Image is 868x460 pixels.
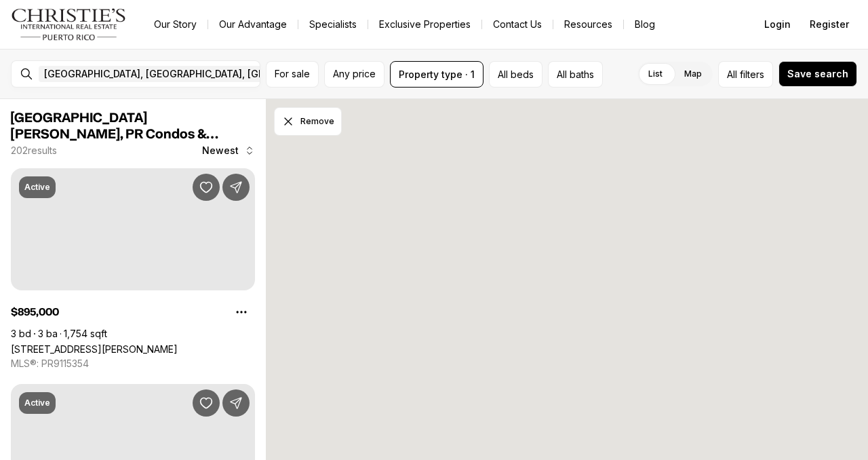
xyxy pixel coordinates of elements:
[802,11,857,38] button: Register
[333,69,376,79] span: Any price
[274,107,342,136] button: Dismiss drawing
[548,61,603,88] button: All baths
[787,69,848,79] span: Save search
[194,137,263,164] button: Newest
[778,61,857,87] button: Save search
[11,145,57,156] p: 202 results
[482,15,553,34] button: Contact Us
[44,69,344,79] span: [GEOGRAPHIC_DATA], [GEOGRAPHIC_DATA], [GEOGRAPHIC_DATA]
[324,61,384,88] button: Any price
[764,19,791,30] span: Login
[368,15,481,34] a: Exclusive Properties
[637,62,673,86] label: List
[673,62,713,86] label: Map
[718,61,773,88] button: Allfilters
[11,111,218,157] span: [GEOGRAPHIC_DATA][PERSON_NAME], PR Condos & Apartments for Sale
[266,61,319,88] button: For sale
[727,67,737,81] span: All
[193,389,220,417] button: Save Property: 307 SAN SEBASTIAN #2-B
[11,8,127,41] img: logo
[208,15,298,34] a: Our Advantage
[810,19,849,30] span: Register
[24,398,50,408] p: Active
[390,61,484,88] button: Property type · 1
[553,15,623,34] a: Resources
[275,69,310,79] span: For sale
[624,15,666,34] a: Blog
[193,174,220,201] button: Save Property: 100 DEL MUELLE #1905
[756,11,799,38] button: Login
[11,343,178,355] a: 100 DEL MUELLE #1905, SAN JUAN PR, 00901
[298,15,368,34] a: Specialists
[202,145,239,156] span: Newest
[740,67,764,81] span: filters
[228,299,255,326] button: Property options
[489,61,542,88] button: All beds
[24,182,50,193] p: Active
[143,15,208,34] a: Our Story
